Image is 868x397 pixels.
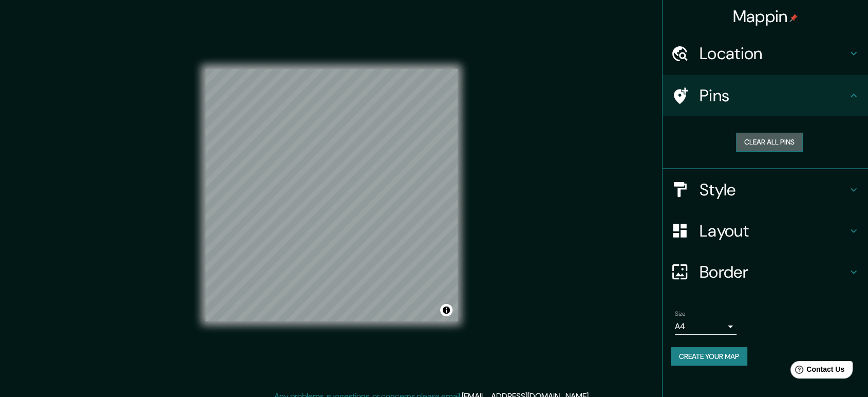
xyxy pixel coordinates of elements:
h4: Border [700,262,847,282]
label: Size [675,309,686,318]
h4: Style [700,179,847,200]
img: pin-icon.png [789,14,798,22]
button: Clear all pins [736,133,803,152]
button: Create your map [671,347,747,366]
div: Style [663,169,868,210]
canvas: Map [205,69,458,321]
div: Layout [663,210,868,251]
div: Border [663,251,868,293]
h4: Mappin [733,6,798,27]
div: A4 [675,318,737,335]
h4: Layout [700,221,847,241]
h4: Pins [700,85,847,106]
div: Location [663,33,868,74]
div: Pins [663,75,868,116]
button: Toggle attribution [440,304,452,316]
h4: Location [700,43,847,64]
iframe: Help widget launcher [777,357,857,386]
